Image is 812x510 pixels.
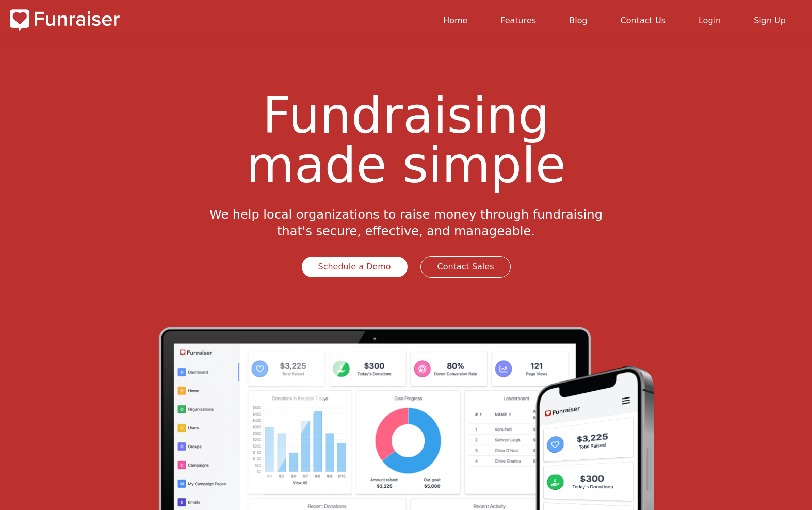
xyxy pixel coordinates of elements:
[208,206,604,240] p: We help local organizations to raise money through fundraising that's secure, effective, and mana...
[420,256,511,278] a: Contact Sales
[301,256,408,278] a: Schedule a Demo
[128,8,802,33] nav: main
[699,15,721,25] a: Login
[10,91,802,206] h1: Fundraising
[443,15,467,25] a: Home
[569,15,587,25] a: Blog
[500,15,536,25] a: Features
[10,8,120,33] img: Logo
[621,15,665,25] a: Contact Us
[754,15,786,25] a: Sign Up
[10,140,802,190] span: made simple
